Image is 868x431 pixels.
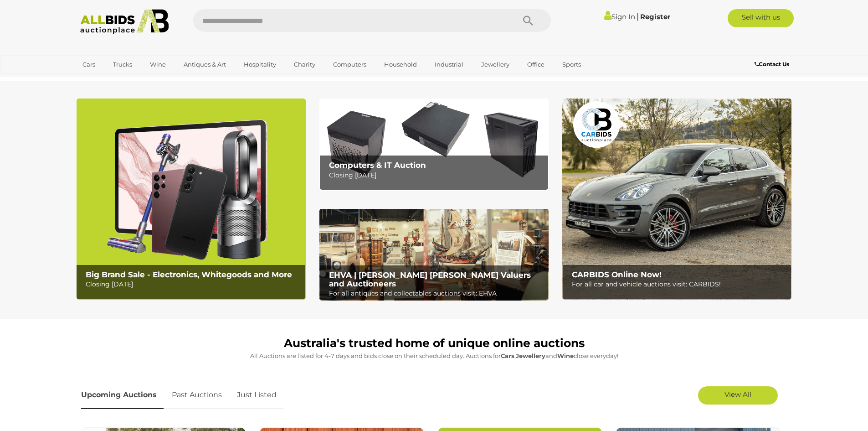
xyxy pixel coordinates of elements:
a: Sports [556,57,587,72]
img: CARBIDS Online Now! [562,99,791,300]
a: Hospitality [238,57,282,72]
a: Industrial [429,57,469,72]
button: Search [505,9,551,32]
img: Computers & IT Auction [319,99,549,190]
b: Big Brand Sale - Electronics, Whitegoods and More [86,270,292,279]
h1: Australia's trusted home of unique online auctions [81,337,787,350]
a: EHVA | Evans Hastings Valuers and Auctioneers EHVA | [PERSON_NAME] [PERSON_NAME] Valuers and Auct... [319,209,549,301]
a: Wine [144,57,172,72]
a: Jewellery [475,57,515,72]
p: All Auctions are listed for 4-7 days and bids close on their scheduled day. Auctions for , and cl... [81,351,787,361]
a: Charity [288,57,321,72]
a: Antiques & Art [178,57,232,72]
a: [GEOGRAPHIC_DATA] [77,72,153,87]
b: Computers & IT Auction [329,161,426,170]
a: Register [640,12,670,21]
span: View All [724,390,751,399]
a: Computers [327,57,372,72]
b: Contact Us [755,61,789,68]
img: EHVA | Evans Hastings Valuers and Auctioneers [319,209,549,301]
p: Closing [DATE] [329,170,544,181]
span: | [637,11,639,21]
a: Contact Us [755,59,791,69]
img: Big Brand Sale - Electronics, Whitegoods and More [77,99,306,300]
img: Allbids.com.au [75,9,174,34]
strong: Cars [501,352,514,359]
a: Office [521,57,550,72]
a: Upcoming Auctions [81,382,164,409]
a: View All [698,386,778,405]
p: For all car and vehicle auctions visit: CARBIDS! [572,279,786,290]
p: Closing [DATE] [86,279,300,290]
b: CARBIDS Online Now! [572,270,662,279]
strong: Jewellery [516,352,545,359]
p: For all antiques and collectables auctions visit: EHVA [329,288,544,299]
a: Trucks [107,57,138,72]
a: Computers & IT Auction Computers & IT Auction Closing [DATE] [319,99,549,190]
a: CARBIDS Online Now! CARBIDS Online Now! For all car and vehicle auctions visit: CARBIDS! [562,99,791,300]
a: Sign In [604,12,635,21]
strong: Wine [557,352,574,359]
a: Big Brand Sale - Electronics, Whitegoods and More Big Brand Sale - Electronics, Whitegoods and Mo... [77,99,306,300]
a: Past Auctions [165,382,229,409]
b: EHVA | [PERSON_NAME] [PERSON_NAME] Valuers and Auctioneers [329,270,531,288]
a: Just Listed [230,382,283,409]
a: Household [378,57,423,72]
a: Sell with us [728,9,794,27]
a: Cars [77,57,101,72]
